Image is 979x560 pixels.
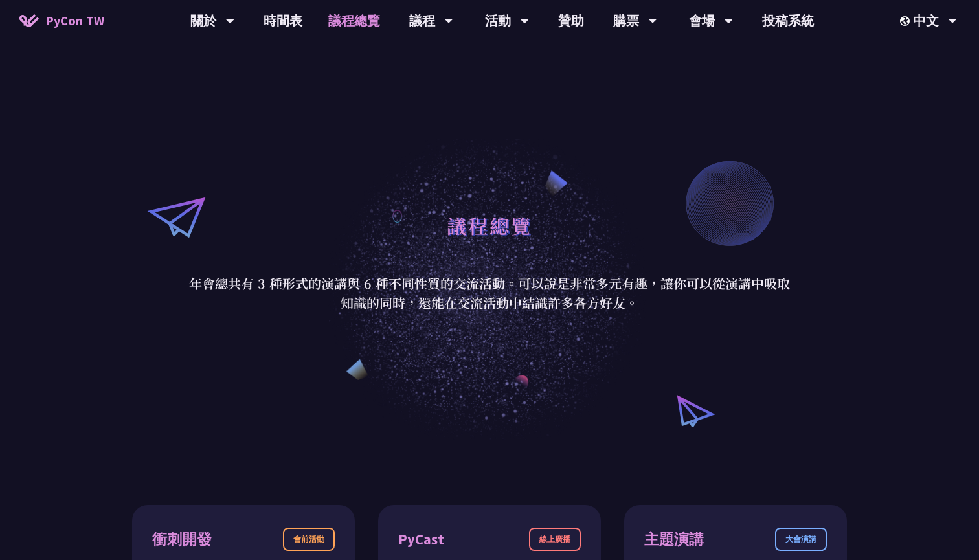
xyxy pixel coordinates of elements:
[283,528,335,551] div: 會前活動
[152,528,212,551] div: 衝刺開發
[900,16,913,26] img: Locale Icon
[188,274,791,313] p: 年會總共有 3 種形式的演講與 6 種不同性質的交流活動。可以說是非常多元有趣，讓你可以從演講中吸取知識的同時，還能在交流活動中結識許多各方好友。
[529,528,581,551] div: 線上廣播
[45,11,104,30] span: PyCon TW
[19,14,39,27] img: Home icon of PyCon TW 2025
[775,528,827,551] div: 大會演講
[447,206,532,245] h1: 議程總覽
[398,528,444,551] div: PyCast
[644,528,704,551] div: 主題演講
[6,5,117,37] a: PyCon TW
